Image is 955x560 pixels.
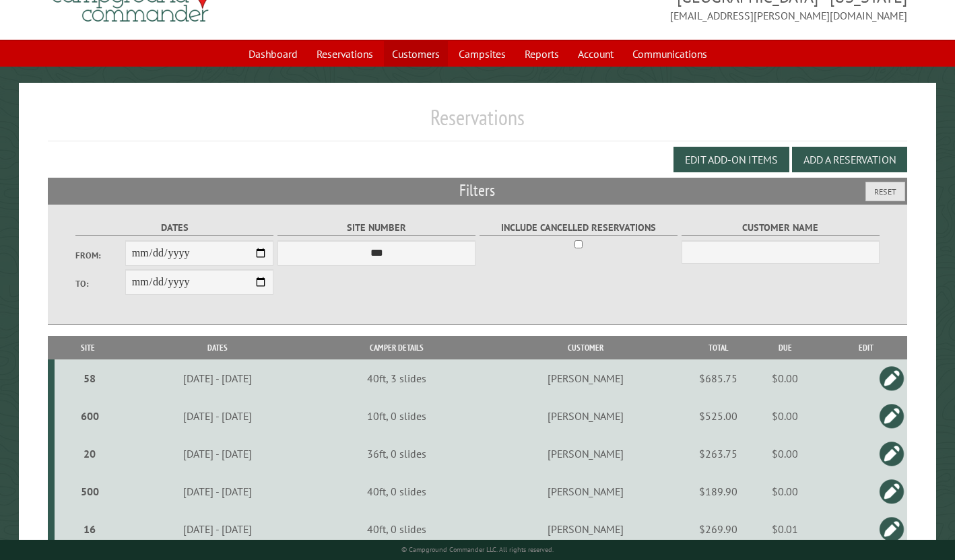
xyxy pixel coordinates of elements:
th: Edit [825,336,907,359]
td: $269.90 [691,510,745,548]
button: Reset [865,182,905,201]
label: To: [75,277,125,290]
th: Customer [480,336,691,359]
td: $0.00 [745,397,825,435]
td: 36ft, 0 slides [313,435,480,473]
td: [PERSON_NAME] [480,359,691,397]
td: $0.00 [745,473,825,510]
th: Dates [122,336,313,359]
td: $525.00 [691,397,745,435]
div: [DATE] - [DATE] [124,447,311,460]
td: $0.01 [745,510,825,548]
td: $263.75 [691,435,745,473]
label: Site Number [277,220,475,236]
div: [DATE] - [DATE] [124,485,311,498]
div: 600 [60,409,120,423]
button: Add a Reservation [792,147,907,172]
a: Dashboard [240,41,306,67]
th: Camper Details [313,336,480,359]
td: [PERSON_NAME] [480,473,691,510]
label: Customer Name [682,220,880,236]
label: Include Cancelled Reservations [480,220,678,236]
button: Edit Add-on Items [673,147,789,172]
small: © Campground Commander LLC. All rights reserved. [401,545,554,554]
div: [DATE] - [DATE] [124,522,311,536]
div: 20 [60,447,120,460]
th: Total [691,336,745,359]
td: $0.00 [745,435,825,473]
td: [PERSON_NAME] [480,510,691,548]
h2: Filters [48,178,907,203]
label: Dates [75,220,273,236]
a: Reservations [308,41,381,67]
h1: Reservations [48,104,907,141]
td: 40ft, 3 slides [313,359,480,397]
a: Campsites [451,41,514,67]
a: Customers [384,41,448,67]
td: [PERSON_NAME] [480,435,691,473]
td: 40ft, 0 slides [313,510,480,548]
td: 40ft, 0 slides [313,473,480,510]
td: $0.00 [745,359,825,397]
td: [PERSON_NAME] [480,397,691,435]
th: Due [745,336,825,359]
td: $189.90 [691,473,745,510]
td: 10ft, 0 slides [313,397,480,435]
td: $685.75 [691,359,745,397]
a: Reports [517,41,567,67]
div: [DATE] - [DATE] [124,409,311,423]
div: [DATE] - [DATE] [124,372,311,385]
div: 500 [60,485,120,498]
a: Account [570,41,622,67]
label: From: [75,249,125,262]
a: Communications [624,41,715,67]
div: 16 [60,522,120,536]
th: Site [55,336,122,359]
div: 58 [60,372,120,385]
